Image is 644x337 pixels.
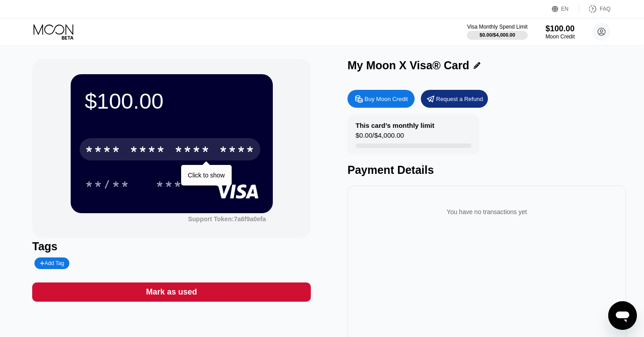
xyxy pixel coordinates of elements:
div: Click to show [188,172,225,179]
div: Mark as used [146,287,197,297]
div: Add Tag [40,260,64,266]
div: FAQ [579,4,610,13]
div: EN [552,4,579,13]
div: FAQ [600,6,610,12]
div: $0.00 / $4,000.00 [356,131,404,143]
div: Visa Monthly Spend Limit [467,24,527,30]
div: $100.00Moon Credit [546,24,575,40]
div: Support Token: 7a6f9a0efa [188,215,266,223]
div: You have no transactions yet [355,199,619,224]
div: $100.00 [85,88,258,114]
div: Tags [32,240,311,253]
div: This card’s monthly limit [356,122,434,129]
div: Buy Moon Credit [364,95,408,103]
div: $100.00 [546,24,575,34]
div: $0.00 / $4,000.00 [479,32,515,38]
div: My Moon X Visa® Card [347,59,469,72]
div: Support Token:7a6f9a0efa [188,215,266,223]
div: Moon Credit [546,34,575,40]
div: Visa Monthly Spend Limit$0.00/$4,000.00 [467,24,527,40]
div: Request a Refund [421,90,488,108]
div: EN [561,6,569,12]
div: Mark as used [32,282,311,302]
iframe: Button to launch messaging window, conversation in progress [608,301,637,330]
div: Buy Moon Credit [347,90,415,108]
div: Add Tag [34,257,69,269]
div: Payment Details [347,164,626,177]
div: Request a Refund [436,95,483,103]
